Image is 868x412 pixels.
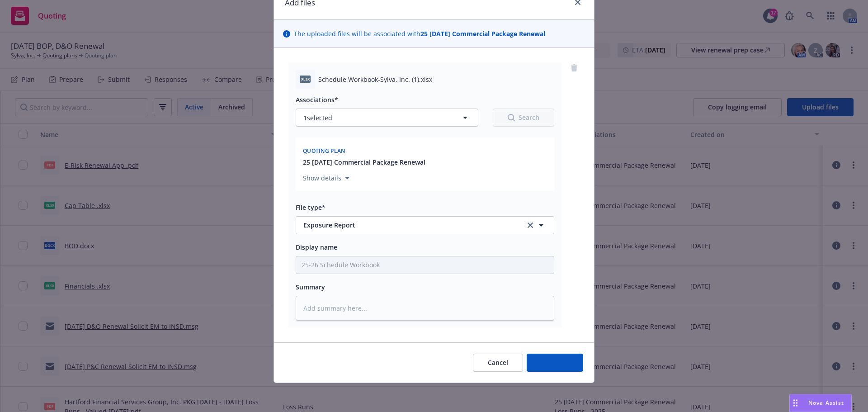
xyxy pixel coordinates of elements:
[296,95,338,104] span: Associations*
[303,220,513,230] span: Exposure Report
[569,62,580,73] a: remove
[420,29,545,38] strong: 25 [DATE] Commercial Package Renewal
[318,75,432,84] span: Schedule Workbook-Sylva, Inc. (1).xlsx
[790,394,801,412] div: Drag to move
[296,283,325,291] span: Summary
[296,203,325,212] span: File type*
[300,76,311,82] span: xlsx
[473,354,523,372] button: Cancel
[808,399,844,407] span: Nova Assist
[488,358,508,367] span: Cancel
[299,173,353,184] button: Show details
[296,243,337,251] span: Display name
[296,109,478,127] button: 1selected
[525,220,536,231] a: clear selection
[294,29,545,38] span: The uploaded files will be associated with
[296,216,554,234] button: Exposure Reportclear selection
[527,354,583,372] button: Add files
[303,157,425,167] button: 25 [DATE] Commercial Package Renewal
[542,358,568,367] span: Add files
[789,394,852,412] button: Nova Assist
[303,113,332,123] span: 1 selected
[303,147,345,155] span: Quoting plan
[296,256,554,274] input: Add display name here...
